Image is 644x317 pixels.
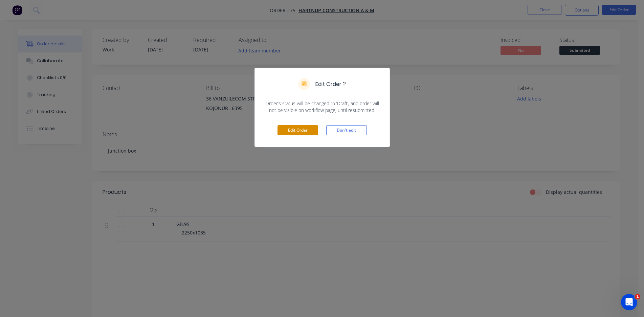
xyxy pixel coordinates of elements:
[315,80,346,88] h5: Edit Order ?
[263,100,381,114] span: Order’s status will be changed to ‘Draft’, and order will not be visible on workflow page, until ...
[277,125,318,135] button: Edit Order
[635,294,640,299] span: 1
[326,125,367,135] button: Don't edit
[621,294,637,310] iframe: Intercom live chat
